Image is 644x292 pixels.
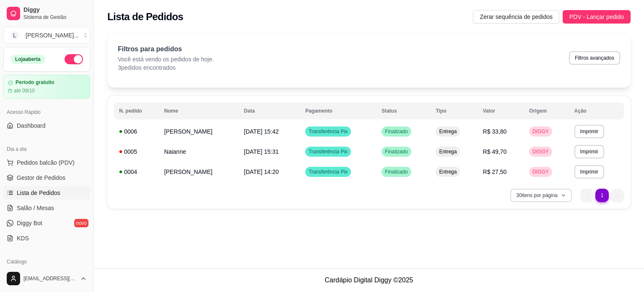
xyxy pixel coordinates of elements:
button: Filtros avançados [569,51,620,65]
span: DIGGY [531,168,551,175]
th: Status [377,103,431,119]
div: Dia a dia [3,142,90,156]
p: 3 pedidos encontrados [118,63,214,72]
button: 30itens por página [510,189,572,202]
span: R$ 49,70 [483,148,507,155]
th: Pagamento [300,103,377,119]
th: Ação [569,103,624,119]
a: KDS [3,231,90,245]
th: Tipo [431,103,478,119]
a: Período gratuitoaté 09/10 [3,75,90,99]
span: PDV - Lançar pedido [569,12,624,21]
a: Diggy Botnovo [3,216,90,230]
span: Dashboard [17,121,46,130]
td: [PERSON_NAME] [159,121,239,142]
p: Você está vendo os pedidos de hoje. [118,55,214,63]
a: DiggySistema de Gestão [3,3,90,24]
div: 0006 [119,127,154,136]
th: Valor [478,103,525,119]
span: [DATE] 14:20 [244,168,279,175]
span: Pedidos balcão (PDV) [17,158,75,167]
article: Período gratuito [16,79,55,86]
th: Nome [159,103,239,119]
div: [PERSON_NAME] ... [26,31,79,39]
span: Finalizado [383,168,410,175]
div: 0005 [119,147,154,156]
span: [EMAIL_ADDRESS][DOMAIN_NAME] [23,275,77,282]
span: KDS [17,234,29,242]
button: Zerar sequência de pedidos [473,10,559,24]
li: pagination item 1 active [595,189,609,202]
button: Select a team [3,27,90,44]
span: DIGGY [531,128,551,135]
span: R$ 33,80 [483,128,507,135]
footer: Cardápio Digital Diggy © 2025 [94,268,644,292]
span: Gestor de Pedidos [17,174,65,182]
span: R$ 27,50 [483,168,507,175]
span: Diggy [23,6,87,14]
th: Origem [524,103,569,119]
a: Gestor de Pedidos [3,171,90,184]
span: Transferência Pix [307,148,349,155]
article: até 09/10 [14,87,35,94]
th: N. pedido [114,103,159,119]
button: Imprimir [574,165,604,179]
span: Zerar sequência de pedidos [480,12,553,21]
a: Salão / Mesas [3,201,90,215]
span: L [10,31,19,39]
h2: Lista de Pedidos [107,10,183,24]
span: [DATE] 15:31 [244,148,279,155]
span: Diggy Bot [17,219,42,227]
th: Data [239,103,300,119]
button: PDV - Lançar pedido [563,10,631,24]
div: 0004 [119,168,154,176]
span: Finalizado [383,128,410,135]
span: Finalizado [383,148,410,155]
td: Naianne [159,142,239,162]
nav: pagination navigation [576,184,628,206]
button: Imprimir [574,145,604,158]
span: Transferência Pix [307,128,349,135]
p: Filtros para pedidos [118,44,214,54]
span: Salão / Mesas [17,204,54,212]
button: Imprimir [574,125,604,138]
span: Sistema de Gestão [23,14,87,21]
div: Acesso Rápido [3,105,90,119]
div: Catálogo [3,255,90,268]
button: [EMAIL_ADDRESS][DOMAIN_NAME] [3,268,90,289]
span: Entrega [437,128,458,135]
td: [PERSON_NAME] [159,162,239,182]
button: Pedidos balcão (PDV) [3,156,90,169]
span: Entrega [437,148,458,155]
span: DIGGY [531,148,551,155]
span: [DATE] 15:42 [244,128,279,135]
span: Entrega [437,168,458,175]
a: Dashboard [3,119,90,132]
a: Lista de Pedidos [3,186,90,200]
div: Loja aberta [10,55,45,64]
button: Alterar Status [65,54,83,64]
span: Lista de Pedidos [17,189,60,197]
span: Transferência Pix [307,168,349,175]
